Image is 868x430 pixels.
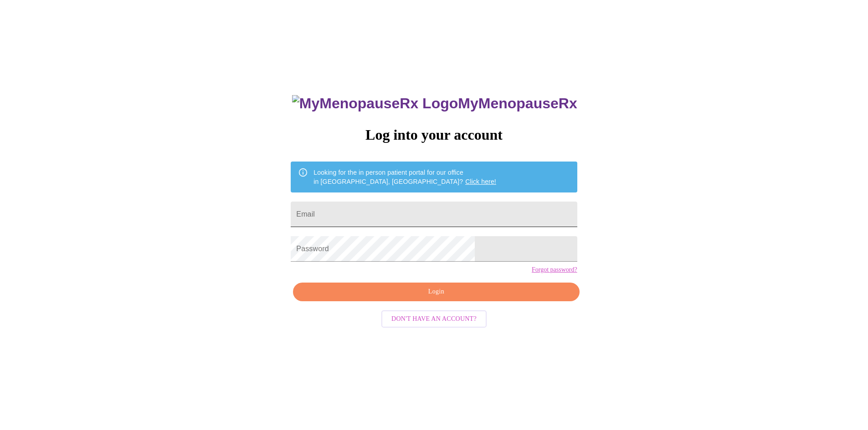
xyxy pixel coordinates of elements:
h3: Log into your account [291,126,577,143]
div: Looking for the in person patient portal for our office in [GEOGRAPHIC_DATA], [GEOGRAPHIC_DATA]? [313,164,496,190]
span: Don't have an account? [391,314,477,325]
span: Login [303,286,569,298]
img: MyMenopauseRx Logo [292,95,458,112]
button: Login [293,283,579,301]
h3: MyMenopauseRx [292,95,577,112]
a: Forgot password? [532,266,577,273]
button: Don't have an account? [381,310,487,328]
a: Click here! [465,178,496,185]
a: Don't have an account? [379,314,489,322]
